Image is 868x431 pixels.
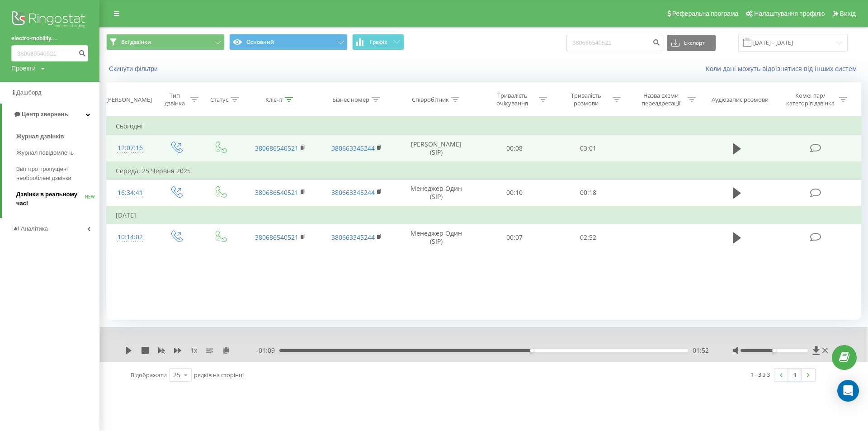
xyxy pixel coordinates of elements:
td: 00:10 [478,180,552,206]
div: 25 [173,370,180,379]
span: Відображати [131,371,167,379]
td: [DATE] [107,206,861,224]
div: 16:34:41 [116,184,145,202]
span: Вихід [840,10,856,17]
td: 03:01 [552,135,625,162]
a: Центр звернень [2,104,99,125]
div: 1 - 3 з 3 [750,370,770,379]
a: 380663345244 [331,188,375,197]
button: Скинути фільтри [106,65,162,73]
a: 380686540521 [255,188,298,197]
span: Аналiтика [21,225,48,232]
div: 12:07:16 [116,139,145,157]
td: [PERSON_NAME] (SIP) [395,135,477,162]
div: Співробітник [412,96,449,104]
a: 380686540521 [255,233,298,242]
span: - 01:09 [256,346,279,355]
span: Налаштування профілю [754,10,825,17]
button: Експорт [667,35,716,51]
span: Всі дзвінки [121,38,151,46]
div: Назва схеми переадресації [637,92,685,107]
div: Клієнт [265,96,283,104]
span: рядків на сторінці [194,371,244,379]
span: 01:52 [693,346,709,355]
span: Центр звернень [22,111,68,118]
span: Журнал повідомлень [16,148,74,157]
a: 380663345244 [331,144,375,152]
a: 380686540521 [255,144,298,152]
td: Сьогодні [107,117,861,135]
td: 00:18 [552,180,625,206]
img: Ringostat logo [11,9,88,32]
div: Бізнес номер [332,96,369,104]
a: Журнал повідомлень [16,145,99,161]
a: electro-mobility.... [11,34,88,43]
div: Проекти [11,64,36,73]
a: Коли дані можуть відрізнятися вiд інших систем [706,64,861,73]
div: Аудіозапис розмови [712,96,769,104]
div: Accessibility label [530,349,534,352]
span: Реферальна програма [672,10,739,17]
div: [PERSON_NAME] [106,96,152,104]
input: Пошук за номером [566,35,662,51]
button: Графік [352,34,404,50]
a: 1 [788,369,802,381]
div: 10:14:02 [116,228,145,246]
div: Тривалість очікування [488,92,537,107]
td: 02:52 [552,224,625,251]
td: 00:08 [478,135,552,162]
input: Пошук за номером [11,45,88,62]
span: Графік [370,39,387,45]
div: Open Intercom Messenger [837,380,859,402]
a: Журнал дзвінків [16,128,99,145]
div: Accessibility label [772,349,776,352]
button: Основний [229,34,348,50]
span: Журнал дзвінків [16,132,64,141]
a: Звіт про пропущені необроблені дзвінки [16,161,99,186]
td: Менеджер Один (SIP) [395,180,477,206]
div: Статус [210,96,228,104]
div: Тип дзвінка [162,92,188,107]
span: Дашборд [16,89,42,96]
td: Менеджер Один (SIP) [395,224,477,251]
div: Коментар/категорія дзвінка [784,92,837,107]
a: 380663345244 [331,233,375,242]
td: Середа, 25 Червня 2025 [107,162,861,180]
td: 00:07 [478,224,552,251]
span: Дзвінки в реальному часі [16,190,85,208]
a: Дзвінки в реальному часіNEW [16,186,99,212]
button: Всі дзвінки [106,34,225,50]
span: 1 x [190,346,197,355]
span: Звіт про пропущені необроблені дзвінки [16,165,95,183]
div: Тривалість розмови [562,92,610,107]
